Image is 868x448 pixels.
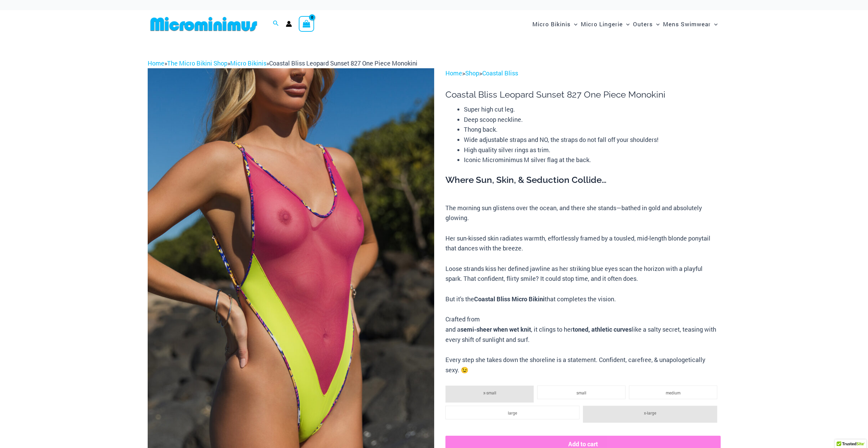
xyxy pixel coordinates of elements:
[445,89,720,100] h1: Coastal Bliss Leopard Sunset 827 One Piece Monokini
[464,135,720,145] li: Wide adjustable straps and NO, the straps do not fall off your shoulders!
[445,406,579,419] li: large
[653,15,660,33] span: Menu Toggle
[269,59,417,67] span: Coastal Bliss Leopard Sunset 827 One Piece Monokini
[474,295,545,303] b: Coastal Bliss Micro Bikini
[571,15,577,33] span: Menu Toggle
[644,410,656,416] span: x-large
[537,386,626,399] li: small
[299,16,314,32] a: View Shopping Cart, empty
[148,59,417,67] span: » » »
[711,15,718,33] span: Menu Toggle
[623,15,630,33] span: Menu Toggle
[663,15,711,33] span: Mens Swimwear
[464,104,720,115] li: Super high cut leg.
[530,13,721,35] nav: Site Navigation
[482,69,518,77] a: Coastal Bliss
[583,406,717,423] li: x-large
[445,203,720,375] p: The morning sun glistens over the ocean, and there she stands—bathed in gold and absolutely glowi...
[148,16,260,32] img: MM SHOP LOGO FLAT
[581,15,623,33] span: Micro Lingerie
[460,325,531,333] b: semi-sheer when wet knit
[633,15,653,33] span: Outers
[464,155,720,165] li: Iconic Microminimus M silver flag at the back.
[483,390,496,395] span: x-small
[445,68,720,78] p: > >
[148,59,164,67] a: Home
[531,14,579,34] a: Micro BikinisMenu ToggleMenu Toggle
[465,69,479,77] a: Shop
[230,59,266,67] a: Micro Bikinis
[445,69,462,77] a: Home
[445,386,534,403] li: x-small
[508,410,517,416] span: large
[629,386,717,399] li: medium
[666,390,680,395] span: medium
[464,125,720,135] li: Thong back.
[631,14,661,34] a: OutersMenu ToggleMenu Toggle
[661,14,719,34] a: Mens SwimwearMenu ToggleMenu Toggle
[464,145,720,155] li: High quality silver rings as trim.
[445,324,720,375] div: and a , it clings to her like a salty secret, teasing with every shift of sunlight and surf. Ever...
[576,390,586,395] span: small
[273,19,279,28] a: Search icon link
[532,15,571,33] span: Micro Bikinis
[286,21,292,27] a: Account icon link
[167,59,227,67] a: The Micro Bikini Shop
[464,115,720,125] li: Deep scoop neckline.
[573,325,632,333] b: toned, athletic curves
[445,174,720,186] h3: Where Sun, Skin, & Seduction Collide…
[579,14,631,34] a: Micro LingerieMenu ToggleMenu Toggle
